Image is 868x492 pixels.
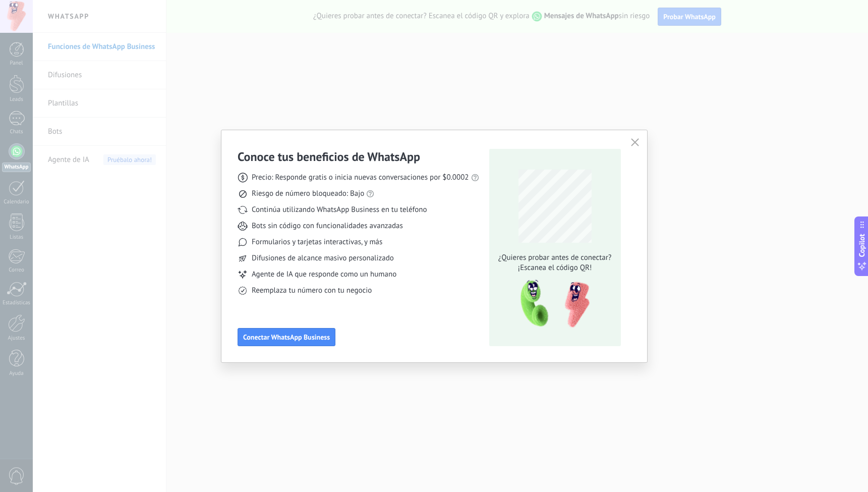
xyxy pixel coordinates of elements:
span: ¡Escanea el código QR! [495,263,614,273]
span: Conectar WhatsApp Business [243,334,330,341]
span: Continúa utilizando WhatsApp Business en tu teléfono [252,205,427,215]
img: qr-pic-1x.png [512,277,592,331]
span: Agente de IA que responde como un humano [252,269,396,280]
span: ¿Quieres probar antes de conectar? [495,253,614,263]
h3: Conoce tus beneficios de WhatsApp [238,149,420,165]
button: Conectar WhatsApp Business [238,328,335,346]
span: Difusiones de alcance masivo personalizado [252,253,394,263]
span: Bots sin código con funcionalidades avanzadas [252,221,403,231]
span: Formularios y tarjetas interactivas, y más [252,237,382,247]
span: Reemplaza tu número con tu negocio [252,286,372,296]
span: Copilot [857,234,867,257]
span: Precio: Responde gratis o inicia nuevas conversaciones por $0.0002 [252,173,469,183]
span: Riesgo de número bloqueado: Bajo [252,189,364,199]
